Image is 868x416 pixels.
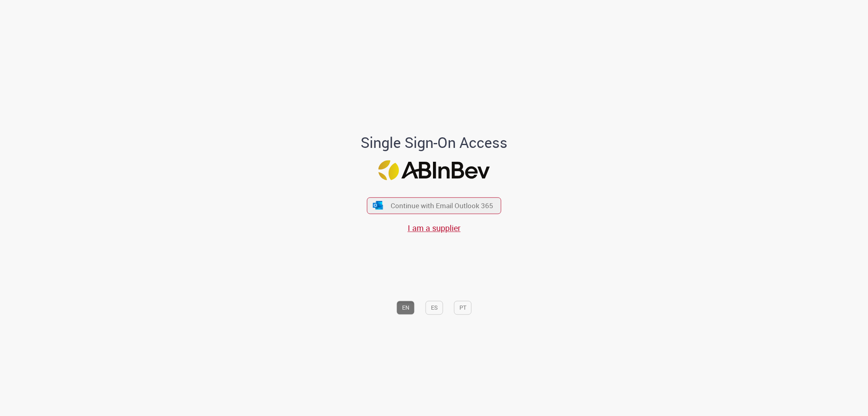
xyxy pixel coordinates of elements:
[372,201,383,209] img: ícone Azure/Microsoft 360
[408,222,461,233] a: I am a supplier
[367,197,501,214] button: ícone Azure/Microsoft 360 Continue with Email Outlook 365
[454,301,472,315] button: PT
[426,301,443,315] button: ES
[378,161,490,180] img: Logo ABInBev
[391,201,493,210] span: Continue with Email Outlook 365
[397,301,415,315] button: EN
[321,134,547,151] h1: Single Sign-On Access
